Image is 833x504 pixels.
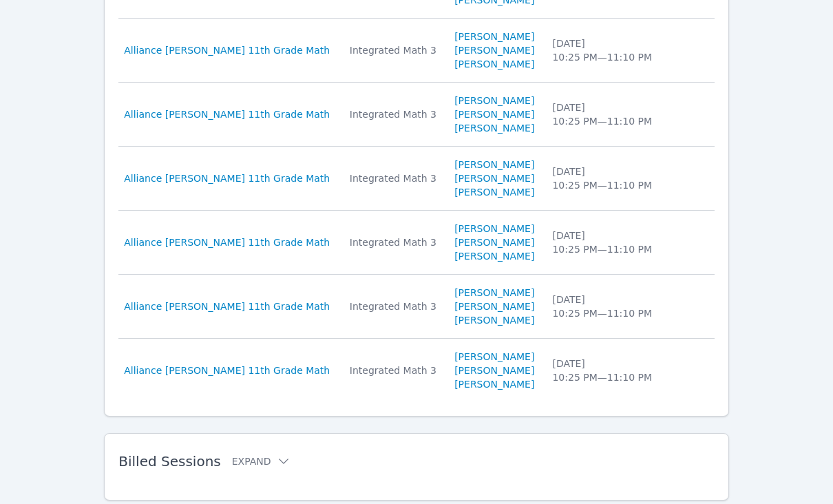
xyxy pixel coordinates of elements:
[124,107,330,121] a: Alliance [PERSON_NAME] 11th Grade Math
[454,107,534,121] a: [PERSON_NAME]
[454,57,534,71] a: [PERSON_NAME]
[552,101,653,128] div: [DATE] 10:25 PM — 11:10 PM
[118,275,715,339] tr: Alliance [PERSON_NAME] 11th Grade MathIntegrated Math 3[PERSON_NAME][PERSON_NAME][PERSON_NAME][DA...
[350,107,438,121] div: Integrated Math 3
[454,94,534,107] a: [PERSON_NAME]
[454,222,534,235] a: [PERSON_NAME]
[454,350,534,364] a: [PERSON_NAME]
[552,36,653,64] div: [DATE] 10:25 PM — 11:10 PM
[118,83,715,147] tr: Alliance [PERSON_NAME] 11th Grade MathIntegrated Math 3[PERSON_NAME][PERSON_NAME][PERSON_NAME][DA...
[454,300,534,313] a: [PERSON_NAME]
[454,313,534,327] a: [PERSON_NAME]
[454,364,534,377] a: [PERSON_NAME]
[118,147,715,211] tr: Alliance [PERSON_NAME] 11th Grade MathIntegrated Math 3[PERSON_NAME][PERSON_NAME][PERSON_NAME][DA...
[350,364,438,377] div: Integrated Math 3
[118,19,715,83] tr: Alliance [PERSON_NAME] 11th Grade MathIntegrated Math 3[PERSON_NAME][PERSON_NAME][PERSON_NAME][DA...
[350,300,438,313] div: Integrated Math 3
[454,158,534,171] a: [PERSON_NAME]
[454,286,534,300] a: [PERSON_NAME]
[124,300,330,313] a: Alliance [PERSON_NAME] 11th Grade Math
[454,171,534,185] a: [PERSON_NAME]
[124,43,330,57] a: Alliance [PERSON_NAME] 11th Grade Math
[454,30,534,43] a: [PERSON_NAME]
[552,165,653,192] div: [DATE] 10:25 PM — 11:10 PM
[124,364,330,377] a: Alliance [PERSON_NAME] 11th Grade Math
[350,171,438,185] div: Integrated Math 3
[124,171,330,185] a: Alliance [PERSON_NAME] 11th Grade Math
[118,211,715,275] tr: Alliance [PERSON_NAME] 11th Grade MathIntegrated Math 3[PERSON_NAME][PERSON_NAME][PERSON_NAME][DA...
[454,121,534,135] a: [PERSON_NAME]
[454,377,534,391] a: [PERSON_NAME]
[350,43,438,57] div: Integrated Math 3
[454,43,534,57] a: [PERSON_NAME]
[124,235,330,249] a: Alliance [PERSON_NAME] 11th Grade Math
[350,235,438,249] div: Integrated Math 3
[454,185,534,199] a: [PERSON_NAME]
[552,229,653,256] div: [DATE] 10:25 PM — 11:10 PM
[232,454,291,468] button: Expand
[118,339,715,402] tr: Alliance [PERSON_NAME] 11th Grade MathIntegrated Math 3[PERSON_NAME][PERSON_NAME][PERSON_NAME][DA...
[118,453,220,470] span: Billed Sessions
[552,357,653,384] div: [DATE] 10:25 PM — 11:10 PM
[552,293,653,320] div: [DATE] 10:25 PM — 11:10 PM
[454,249,534,263] a: [PERSON_NAME]
[454,235,534,249] a: [PERSON_NAME]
